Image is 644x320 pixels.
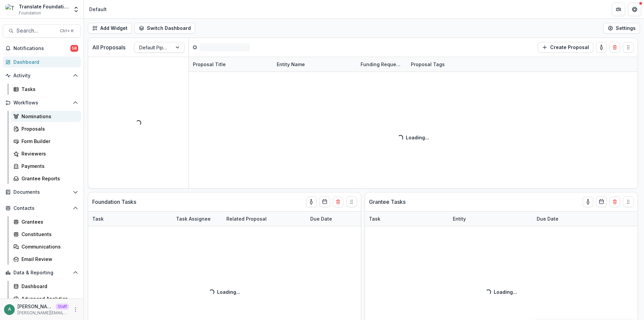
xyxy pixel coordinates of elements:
[369,198,406,206] p: Grantee Tasks
[8,307,11,312] div: anveet@trytemelio.com
[333,196,343,207] button: Delete card
[11,111,81,122] a: Nominations
[135,23,195,34] button: Switch Dashboard
[21,86,75,93] div: Tasks
[3,70,81,81] button: Open Activity
[59,27,75,35] div: Ctrl + K
[70,45,78,52] span: 58
[3,267,81,278] button: Open Data & Reporting
[89,6,107,13] div: Default
[21,175,75,182] div: Grantee Reports
[11,216,81,227] a: Grantees
[13,58,75,65] div: Dashboard
[71,306,79,314] button: More
[19,3,69,10] div: Translate Foundation Checks
[13,46,70,51] span: Notifications
[56,304,69,310] p: Staff
[3,24,81,38] button: Search...
[21,150,75,157] div: Reviewers
[623,42,634,53] button: Drag
[3,187,81,197] button: Open Documents
[88,23,132,34] button: Add Widget
[596,42,607,53] button: toggle-assigned-to-me
[609,196,620,207] button: Delete card
[21,218,75,225] div: Grantees
[17,303,53,310] p: [PERSON_NAME][EMAIL_ADDRESS][DOMAIN_NAME]
[3,43,81,54] button: Notifications58
[11,136,81,147] a: Form Builder
[21,138,75,145] div: Form Builder
[538,42,593,53] button: Create Proposal
[21,295,75,302] div: Advanced Analytics
[21,243,75,250] div: Communications
[11,148,81,159] a: Reviewers
[3,203,81,214] button: Open Contacts
[11,254,81,265] a: Email Review
[21,231,75,238] div: Constituents
[13,100,70,106] span: Workflows
[92,43,125,51] p: All Proposals
[5,4,16,15] img: Translate Foundation Checks
[3,56,81,67] a: Dashboard
[19,10,41,16] span: Foundation
[87,4,109,14] nav: breadcrumb
[21,283,75,290] div: Dashboard
[3,97,81,108] button: Open Workflows
[583,196,593,207] button: toggle-assigned-to-me
[11,229,81,240] a: Constituents
[21,163,75,170] div: Payments
[13,205,70,211] span: Contacts
[612,3,625,16] button: Partners
[92,198,136,206] p: Foundation Tasks
[21,125,75,132] div: Proposals
[628,3,641,16] button: Get Help
[319,196,330,207] button: Calendar
[21,256,75,263] div: Email Review
[11,241,81,252] a: Communications
[596,196,607,207] button: Calendar
[11,161,81,172] a: Payments
[603,23,640,34] button: Settings
[11,281,81,292] a: Dashboard
[13,189,70,195] span: Documents
[13,73,70,79] span: Activity
[16,28,56,34] span: Search...
[11,293,81,304] a: Advanced Analytics
[71,3,81,16] button: Open entity switcher
[11,123,81,134] a: Proposals
[346,196,357,207] button: Drag
[306,196,317,207] button: toggle-assigned-to-me
[623,196,634,207] button: Drag
[17,310,69,316] p: [PERSON_NAME][EMAIL_ADDRESS][DOMAIN_NAME]
[13,270,70,276] span: Data & Reporting
[11,84,81,95] a: Tasks
[21,113,75,120] div: Nominations
[609,42,620,53] button: Delete card
[11,173,81,184] a: Grantee Reports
